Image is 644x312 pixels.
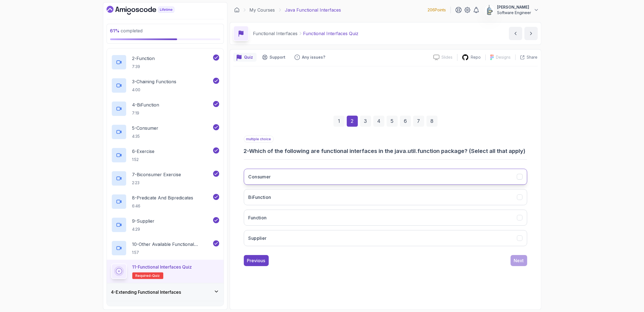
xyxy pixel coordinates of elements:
[347,116,358,127] div: 2
[107,283,224,301] button: 4-Extending Functional Interfaces
[426,116,438,127] div: 8
[249,173,271,180] h3: Consumer
[511,255,527,266] button: Next
[244,255,269,266] button: Previous
[259,53,289,62] button: Support button
[496,54,511,60] p: Designs
[497,4,531,10] p: [PERSON_NAME]
[249,194,271,201] h3: BiFunction
[484,4,539,15] button: user profile image[PERSON_NAME]Software Engineer
[132,148,155,155] p: 6 - Exercise
[244,136,274,143] p: multiple choice
[132,110,159,116] p: 7:19
[132,171,181,178] p: 7 - Biconsumer Exercise
[302,54,325,60] p: Any issues?
[132,203,193,209] p: 6:46
[111,289,181,295] h3: 4 - Extending Functional Interfaces
[152,274,160,278] span: quiz
[132,250,212,255] p: 1:57
[132,125,159,131] p: 5 - Consumer
[244,169,527,185] button: Consumer
[471,54,481,60] p: Repo
[515,54,538,60] button: Share
[360,116,371,127] div: 3
[234,7,240,13] a: Dashboard
[509,27,522,40] button: previous content
[247,257,265,264] div: Previous
[132,64,155,69] p: 7:39
[387,116,398,127] div: 5
[244,147,527,155] h3: 2 - Which of the following are functional interfaces in the java.util.function package? (Select a...
[132,157,155,162] p: 1:52
[111,147,219,163] button: 6-Exercise1:52
[132,87,177,93] p: 4:00
[253,30,298,37] p: Functional Interfaces
[132,264,192,270] p: 11 - Functional Interfaces Quiz
[111,101,219,116] button: 4-BiFunction7:19
[244,189,527,205] button: BiFunction
[514,257,524,264] div: Next
[111,217,219,233] button: 9-Supplier4:29
[132,102,159,108] p: 4 - BiFunction
[111,54,219,70] button: 2-Function7:39
[373,116,384,127] div: 4
[111,171,219,186] button: 7-Biconsumer Exercise2:23
[457,54,485,61] a: Repo
[524,27,538,40] button: next content
[111,264,219,279] button: 11-Functional Interfaces QuizRequired-quiz
[285,7,341,13] p: Java Functional Interfaces
[413,116,424,127] div: 7
[107,6,187,15] a: Dashboard
[233,53,257,62] button: quiz button
[244,210,527,226] button: Function
[111,124,219,140] button: 5-Consumer4:35
[132,55,155,62] p: 2 - Function
[136,274,152,278] span: Required-
[400,116,411,127] div: 6
[270,54,286,60] p: Support
[442,54,453,60] p: Slides
[132,134,159,139] p: 4:35
[484,5,495,15] img: user profile image
[132,194,193,201] p: 8 - Predicate And Bipredicates
[132,227,155,232] p: 4:29
[132,218,155,224] p: 9 - Supplier
[244,54,253,60] p: Quiz
[132,78,177,85] p: 3 - Chaining Functions
[111,78,219,93] button: 3-Chaining Functions4:00
[497,10,531,15] p: Software Engineer
[527,54,538,60] p: Share
[291,53,329,62] button: Feedback button
[250,7,275,13] a: My Courses
[110,28,143,33] span: completed
[111,240,219,256] button: 10-Other Available Functional Interfaces1:57
[132,241,212,248] p: 10 - Other Available Functional Interfaces
[303,30,359,37] p: Functional Interfaces Quiz
[249,214,267,221] h3: Function
[249,235,267,241] h3: Supplier
[244,230,527,246] button: Supplier
[132,180,181,186] p: 2:23
[110,28,120,33] span: 61 %
[333,116,345,127] div: 1
[428,7,446,13] p: 206 Points
[111,194,219,209] button: 8-Predicate And Bipredicates6:46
